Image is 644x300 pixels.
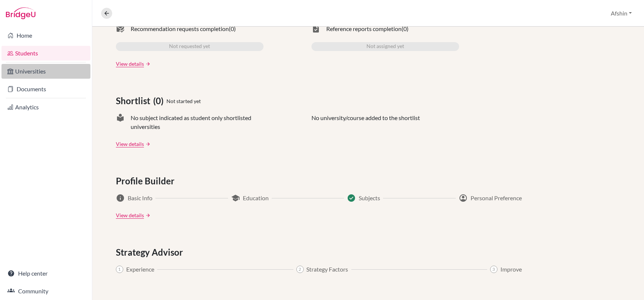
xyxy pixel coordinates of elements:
[126,265,154,274] span: Experience
[311,24,320,33] span: task
[116,194,125,202] span: info
[1,82,90,96] a: Documents
[131,113,264,131] span: No subject indicated as student only shortlisted universities
[243,194,269,202] span: Education
[471,194,522,202] span: Personal Preference
[1,284,90,299] a: Community
[116,60,144,68] a: View details
[1,46,90,61] a: Students
[144,142,151,147] a: arrow_forward
[116,140,144,148] a: View details
[231,194,240,202] span: school
[229,24,236,33] span: (0)
[607,6,635,20] button: Afshin
[347,194,356,202] span: Success
[169,42,210,51] span: Not requested yet
[1,64,90,79] a: Universities
[459,194,468,202] span: account_circle
[116,24,125,33] span: mark_email_read
[296,266,304,273] span: 2
[359,194,380,202] span: Subjects
[144,61,151,67] a: arrow_forward
[116,113,125,131] span: local_library
[144,213,151,218] a: arrow_forward
[116,266,123,273] span: 1
[128,194,152,202] span: Basic Info
[116,211,144,219] a: View details
[311,113,420,131] p: No university/course added to the shortlist
[500,265,522,274] span: Improve
[307,265,348,274] span: Strategy Factors
[131,24,229,33] span: Recommendation requests completion
[1,266,90,281] a: Help center
[6,7,35,19] img: Bridge-U
[402,24,409,33] span: (0)
[490,266,497,273] span: 3
[116,174,178,188] span: Profile Builder
[326,24,402,33] span: Reference reports completion
[116,246,186,259] span: Strategy Advisor
[116,94,153,108] span: Shortlist
[166,97,201,105] span: Not started yet
[1,100,90,115] a: Analytics
[153,94,166,108] span: (0)
[1,28,90,43] a: Home
[366,42,404,51] span: Not assigned yet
